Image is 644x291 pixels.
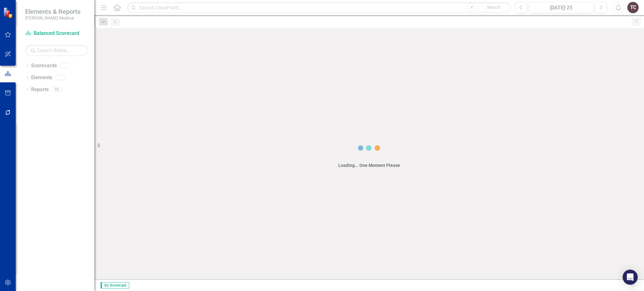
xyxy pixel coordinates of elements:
span: Elements & Reports [25,8,80,15]
button: TC [627,2,639,13]
img: ClearPoint Strategy [3,7,14,18]
a: Balanced Scorecard [25,30,88,37]
button: [DATE]-25 [529,2,593,13]
input: Search Below... [25,45,88,56]
div: [DATE]-25 [531,4,591,12]
div: Open Intercom Messenger [623,270,638,285]
div: Loading... One Moment Please [338,162,400,168]
button: Search [478,3,509,12]
small: [PERSON_NAME] Medical [25,15,80,20]
a: Reports [31,86,49,93]
a: Scorecards [31,62,57,69]
div: 93 [52,87,62,92]
a: Elements [31,74,52,81]
span: By Scorecard [101,282,129,288]
span: Search [487,5,500,10]
input: Search ClearPoint... [127,2,511,13]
